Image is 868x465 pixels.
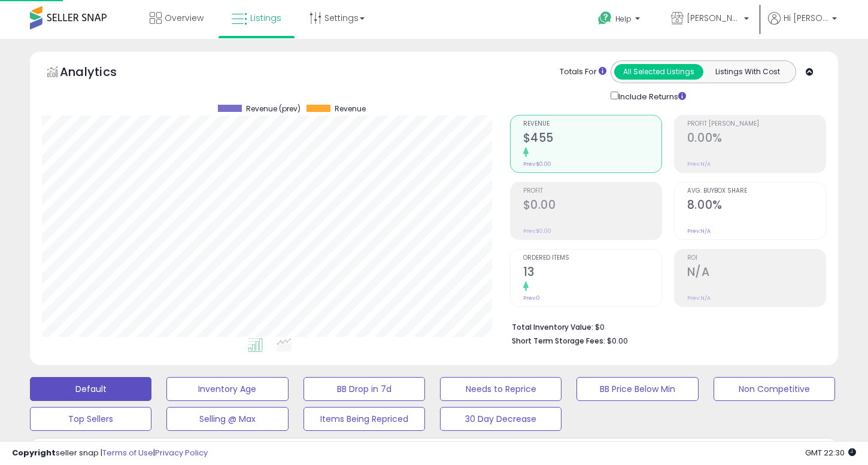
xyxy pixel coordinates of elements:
small: Prev: N/A [687,160,711,168]
li: $0 [512,319,817,333]
button: Default [30,377,151,401]
span: Help [615,14,632,24]
button: BB Price Below Min [576,377,698,401]
button: Non Competitive [714,377,835,401]
span: Overview [165,12,204,24]
span: Avg. Buybox Share [687,188,825,194]
div: Include Returns [602,89,700,103]
h2: $455 [523,131,661,147]
span: Profit [PERSON_NAME] [687,121,825,127]
div: seller snap | | [12,448,208,459]
a: Terms of Use [102,447,153,458]
button: Needs to Reprice [440,377,562,401]
h2: N/A [687,265,825,281]
strong: Copyright [12,447,56,458]
b: Total Inventory Value: [512,322,593,332]
span: 2025-08-14 22:30 GMT [805,447,856,458]
h5: Analytics [60,63,140,83]
h2: 8.00% [687,198,825,214]
small: Prev: N/A [687,294,711,302]
h2: 0.00% [687,131,825,147]
button: Items Being Repriced [304,407,425,431]
button: All Selected Listings [614,64,703,80]
small: Prev: $0.00 [523,227,551,235]
span: Revenue [335,105,366,113]
span: Revenue [523,121,661,127]
span: Profit [523,188,661,194]
button: Selling @ Max [166,407,288,431]
small: Prev: N/A [687,227,711,235]
div: Totals For [560,66,606,78]
button: 30 Day Decrease [440,407,562,431]
a: Hi [PERSON_NAME] [768,12,837,39]
button: BB Drop in 7d [304,377,425,401]
span: Listings [250,12,281,24]
span: $0.00 [607,335,628,347]
span: ROI [687,255,825,262]
small: Prev: 0 [523,294,540,302]
button: Inventory Age [166,377,288,401]
i: Get Help [597,11,612,26]
a: Help [588,2,652,39]
span: Hi [PERSON_NAME] [784,12,828,24]
h2: 13 [523,265,661,281]
h2: $0.00 [523,198,661,214]
small: Prev: $0.00 [523,160,551,168]
button: Top Sellers [30,407,151,431]
span: [PERSON_NAME] Products [687,12,740,24]
span: Revenue (prev) [246,105,301,113]
b: Short Term Storage Fees: [512,336,605,346]
span: Ordered Items [523,255,661,262]
a: Privacy Policy [155,447,208,458]
button: Listings With Cost [703,64,792,80]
